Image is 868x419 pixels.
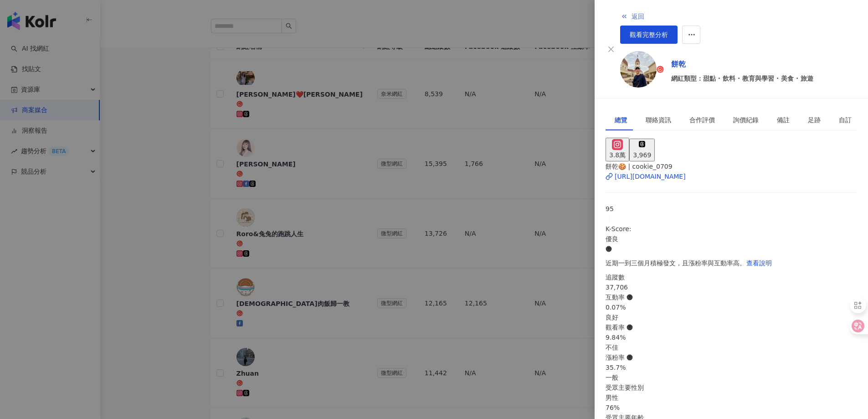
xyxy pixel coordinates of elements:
[606,312,857,322] div: 良好
[671,73,813,83] span: 網紅類型：甜點 · 飲料 · 教育與學習 · 美食 · 旅遊
[606,362,857,372] div: 35.7%
[633,150,651,160] div: 3,969
[746,254,772,272] button: 查看說明
[606,163,673,170] span: 餅乾🍪 | cookie_0709
[808,115,821,125] div: 足跡
[606,393,857,403] div: 男性
[630,31,668,38] span: 觀看完整分析
[606,292,857,302] div: 互動率
[606,352,857,362] div: 漲粉率
[629,139,655,161] button: 3,969
[609,150,626,160] div: 3.8萬
[671,59,813,70] a: 餅乾
[606,272,857,282] div: 追蹤數
[746,259,772,267] span: 查看說明
[606,44,616,55] button: Close
[620,51,664,91] a: KOL Avatar
[607,46,615,53] span: close
[606,302,857,312] div: 0.07%
[606,383,857,393] div: 受眾主要性別
[606,332,857,342] div: 9.84%
[620,51,657,88] img: KOL Avatar
[606,342,857,352] div: 不佳
[606,138,629,161] button: 3.8萬
[632,13,644,20] span: 返回
[606,234,857,244] div: 優良
[777,115,790,125] div: 備註
[615,115,627,125] div: 總覽
[733,115,759,125] div: 詢價紀錄
[606,204,857,214] div: 95
[615,171,686,181] div: [URL][DOMAIN_NAME]
[606,171,857,181] a: [URL][DOMAIN_NAME]
[839,115,852,125] div: 自訂
[606,403,857,413] div: 76%
[606,322,857,332] div: 觀看率
[646,115,671,125] div: 聯絡資訊
[606,372,857,383] div: 一般
[620,7,645,26] button: 返回
[606,282,857,292] div: 37,706
[606,224,857,254] div: K-Score :
[606,254,857,272] div: 近期一到三個月積極發文，且漲粉率與互動率高。
[620,26,678,44] a: 觀看完整分析
[689,115,715,125] div: 合作評價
